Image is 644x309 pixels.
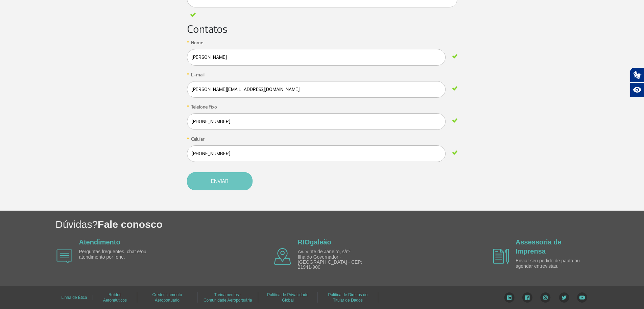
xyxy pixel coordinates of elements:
[152,290,182,305] a: Credenciamento Aeroportuário
[577,292,587,303] img: YouTube
[98,219,163,230] span: Fale conosco
[191,71,205,78] label: E-mail
[56,249,72,263] img: airplane icon
[630,68,644,97] div: Plugin de acessibilidade da Hand Talk.
[79,249,157,260] p: Perguntas frequentes, chat e/ou atendimento por fone.
[504,292,515,303] img: LinkedIn
[298,238,331,246] a: RIOgaleão
[516,238,562,255] a: Assessoria de Imprensa
[630,82,644,97] button: Abrir recursos assistivos.
[103,290,127,305] a: Ruídos Aeronáuticos
[187,23,457,36] h2: Contatos
[61,293,87,302] a: Linha de Ética
[559,292,569,303] img: Twitter
[191,39,203,46] label: Nome
[516,258,593,269] p: Enviar seu pedido de pauta ou agendar entrevistas.
[274,248,291,265] img: airplane icon
[493,249,509,264] img: airplane icon
[328,290,368,305] a: Política de Direitos do Titular de Dados
[298,249,376,270] p: Av. Vinte de Janeiro, s/nº Ilha do Governador - [GEOGRAPHIC_DATA] - CEP: 21941-900
[540,292,551,303] img: Instagram
[55,217,644,231] h1: Dúvidas?
[204,290,252,305] a: Treinamentos - Comunidade Aeroportuária
[191,103,217,111] label: Telefone Fixo
[187,172,253,190] button: Enviar
[630,68,644,82] button: Abrir tradutor de língua de sinais.
[267,290,308,305] a: Política de Privacidade Global
[191,136,205,143] label: Celular
[522,292,532,303] img: Facebook
[79,238,120,246] a: Atendimento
